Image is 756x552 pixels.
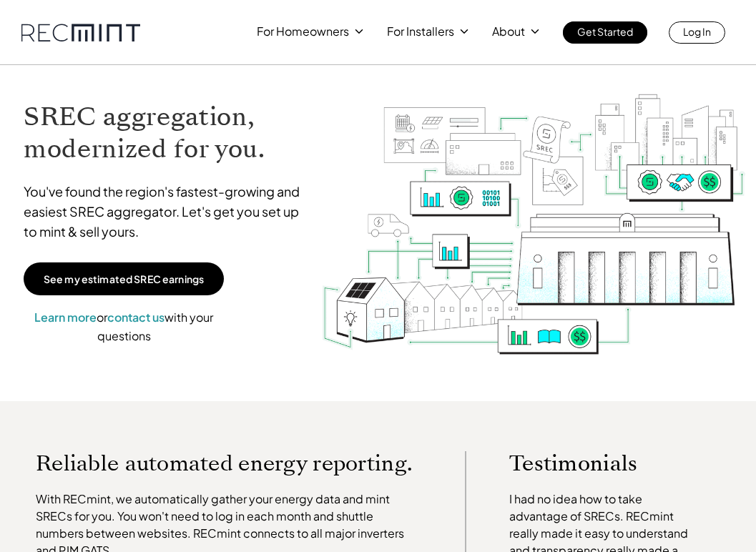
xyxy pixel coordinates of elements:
[683,21,711,41] p: Log In
[509,451,702,476] p: Testimonials
[24,262,224,295] a: See my estimated SREC earnings
[563,21,647,44] a: Get Started
[107,310,165,325] a: contact us
[34,310,97,325] a: Learn more
[24,182,307,242] p: You've found the region's fastest-growing and easiest SREC aggregator. Let's get you set up to mi...
[257,21,349,41] p: For Homeowners
[24,308,224,345] p: or with your questions
[492,21,525,41] p: About
[321,59,747,400] img: RECmint value cycle
[669,21,725,44] a: Log In
[24,101,307,165] h1: SREC aggregation, modernized for you.
[36,451,422,476] p: Reliable automated energy reporting.
[387,21,454,41] p: For Installers
[44,272,204,285] p: See my estimated SREC earnings
[577,21,633,41] p: Get Started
